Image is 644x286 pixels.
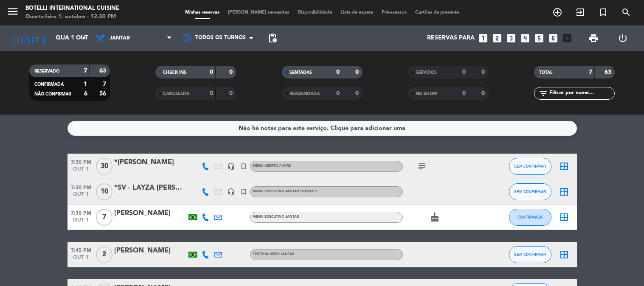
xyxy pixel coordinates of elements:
span: pending_actions [267,33,278,43]
span: TOTAL [539,70,552,75]
span: SEM CONFIRMAR [514,252,546,257]
strong: 0 [229,90,234,96]
button: CONFIRMADA [509,209,551,226]
i: menu [6,5,19,18]
span: SERVIDOS [416,70,437,75]
i: power_settings_new [618,33,628,43]
span: out 1 [67,192,95,202]
span: 10 [96,183,112,200]
i: subject [417,161,427,171]
span: Lista de espera [336,10,377,15]
div: Botelli International Cuisine [25,4,119,13]
strong: 0 [336,69,340,75]
strong: 0 [336,90,340,96]
i: turned_in_not [240,188,247,196]
span: RESERVADO [34,69,59,73]
i: turned_in_not [240,163,247,170]
i: border_all [559,250,569,260]
strong: 1 [84,81,87,87]
span: SEM CONFIRMAR [514,164,546,168]
div: Não há notas para este serviço. Clique para adicionar uma [239,123,405,133]
span: Disponibilidade [293,10,336,15]
i: looks_two [492,33,503,44]
i: border_all [559,161,569,171]
div: LOG OUT [608,25,638,51]
div: *[PERSON_NAME] [114,157,186,168]
i: border_all [559,187,569,197]
strong: 7 [103,81,108,87]
span: CONFIRMADA [517,215,543,219]
span: Minhas reservas [181,10,224,15]
i: looks_6 [548,33,559,44]
i: search [621,7,631,17]
span: 7:30 PM [67,207,95,217]
span: MENU EXECUTIVO JANTAR / OPÇÃO 1 [253,190,318,193]
span: 7:45 PM [67,245,95,255]
span: out 1 [67,255,95,264]
span: NO-SHOW [416,92,437,96]
div: Quarta-feira 1. outubro - 12:30 PM [25,13,119,21]
i: looks_3 [506,33,517,44]
i: turned_in_not [598,7,608,17]
span: MENU ABERTO / LIVRE [253,164,291,168]
strong: 63 [605,69,613,75]
span: SENTADAS [290,70,312,75]
button: menu [6,5,19,21]
strong: 0 [462,69,466,75]
span: out 1 [67,217,95,227]
span: Jantar [110,35,130,41]
span: 7:30 PM [67,182,95,192]
i: exit_to_app [575,7,585,17]
i: cake [430,212,440,222]
span: CANCELADA [163,92,189,96]
span: 7:30 PM [67,157,95,166]
strong: 0 [355,69,360,75]
strong: 0 [210,69,213,75]
button: SEM CONFIRMAR [509,183,551,200]
span: REAGENDADA [290,92,320,96]
strong: 0 [462,90,466,96]
strong: 0 [481,90,487,96]
span: MENU EXECUTIVO JANTAR [253,215,299,219]
strong: 6 [84,91,87,97]
i: border_all [559,212,569,222]
div: [PERSON_NAME] [114,245,186,256]
span: out 1 [67,166,95,176]
strong: 0 [229,69,234,75]
span: 2 [96,246,112,263]
strong: 0 [481,69,487,75]
i: add_box [562,33,573,44]
i: looks_4 [520,33,531,44]
span: Reservas para [427,35,475,42]
span: CONFIRMADA [34,82,64,87]
span: Cartões de presente [411,10,463,15]
i: filter_list [538,88,548,98]
strong: 0 [355,90,360,96]
i: headset_mic [227,163,235,170]
span: Pré-acessos [377,10,411,15]
button: SEM CONFIRMAR [509,158,551,175]
strong: 7 [84,68,87,74]
strong: 0 [210,90,213,96]
span: CHECK INS [163,70,186,75]
span: print [588,33,599,43]
span: FESTIVAL WEEK JANTAR [253,252,294,256]
strong: 7 [589,69,592,75]
strong: 63 [99,68,108,74]
span: 7 [96,209,112,226]
span: 30 [96,158,112,175]
i: [DATE] [6,29,51,48]
div: [PERSON_NAME] [114,208,186,219]
i: arrow_drop_down [79,33,89,43]
i: headset_mic [227,188,235,196]
span: SEM CONFIRMAR [514,189,546,194]
span: NÃO CONFIRMAR [34,92,71,96]
i: looks_5 [534,33,545,44]
input: Filtrar por nome... [548,89,614,98]
strong: 56 [99,91,108,97]
div: *SV - LAYZA [PERSON_NAME] [114,182,186,193]
i: looks_one [478,33,489,44]
button: SEM CONFIRMAR [509,246,551,263]
i: add_circle_outline [552,7,562,17]
span: [PERSON_NAME] semeadas [224,10,293,15]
